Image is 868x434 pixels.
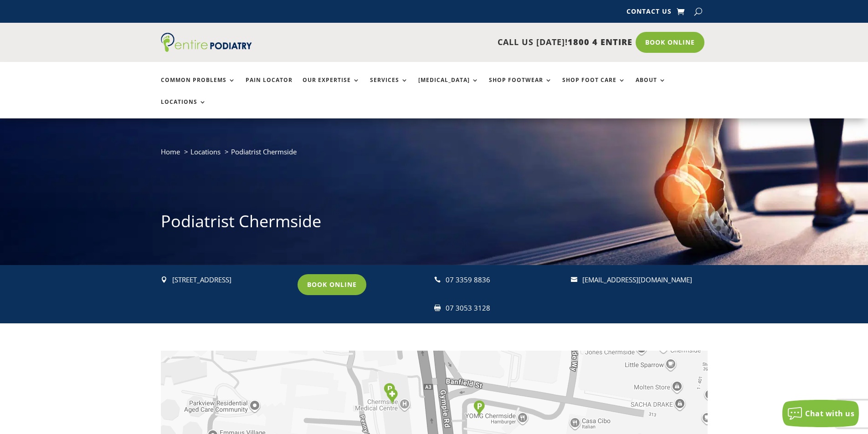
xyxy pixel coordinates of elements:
[782,400,859,427] button: Chat with us
[473,400,485,416] div: Westfield Chermside
[161,146,708,164] nav: breadcrumb
[161,45,252,54] a: Entire Podiatry
[246,77,293,97] a: Pain Locator
[627,8,672,18] a: Contact Us
[434,276,441,283] span: 
[446,274,563,286] p: 07 3359 8836
[303,77,360,97] a: Our Expertise
[231,147,297,156] span: Podiatrist Chermside
[190,147,221,156] a: Locations
[418,77,479,97] a: [MEDICAL_DATA]
[568,36,632,47] span: 1800 4 ENTIRE
[582,275,692,284] a: [EMAIL_ADDRESS][DOMAIN_NAME]
[386,388,398,404] div: Clinic
[161,276,167,283] span: 
[562,77,626,97] a: Shop Foot Care
[298,274,366,295] a: Book Online
[805,408,854,419] span: Chat with us
[161,77,236,97] a: Common Problems
[172,274,289,286] div: [STREET_ADDRESS]
[161,210,708,237] h1: Podiatrist Chermside
[636,77,666,97] a: About
[384,383,395,399] div: Parking
[571,276,577,283] span: 
[161,147,180,156] a: Home
[446,302,563,314] div: 07 3053 3128
[636,32,704,53] a: Book Online
[489,77,552,97] a: Shop Footwear
[287,36,632,48] p: CALL US [DATE]!
[434,305,441,311] span: 
[370,77,408,97] a: Services
[161,33,252,52] img: logo (1)
[161,99,206,118] a: Locations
